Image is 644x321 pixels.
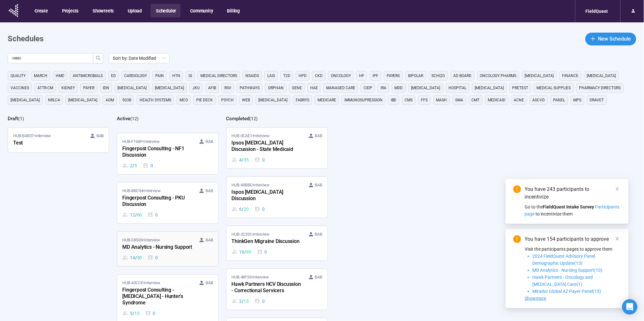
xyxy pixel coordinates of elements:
span: plus [591,36,596,41]
div: 2 [232,298,249,305]
h2: Completed [226,116,250,121]
span: MDD [395,85,403,91]
div: 0 [145,310,156,317]
span: Showmore [525,296,546,301]
a: HUB-8BD94•Interview BABFingerpost Consulting - PKU Discussion12 / 600 [117,183,218,223]
span: ED [111,73,116,79]
span: Bipolar [408,73,423,79]
span: GI [189,73,192,79]
span: ATTR-CM [37,85,53,91]
div: You have 243 participants to incentivize [525,185,621,201]
span: IDN [103,85,109,91]
span: Mirador Global AZ Payer Panel(15) [533,289,601,294]
span: New Schedule [598,35,631,43]
div: Go to the to incentivize them [525,203,621,217]
div: You have 154 participants to approve [525,235,621,243]
span: SMA [455,97,463,103]
span: / [242,298,244,305]
span: Oncology [331,73,351,79]
span: pretest [512,85,528,91]
span: BAB [205,280,213,286]
span: close [615,237,620,241]
button: Projects [57,4,83,17]
span: QUALITY [11,73,26,79]
span: HUB-2C33C • Interview [232,231,270,238]
span: 35 [244,156,249,163]
span: Cardiology [124,73,147,79]
span: BAB [315,274,322,280]
span: HUB-43CCE • Interview [122,280,160,286]
span: psych [221,97,234,103]
button: Scheduler [151,4,181,17]
span: acne [514,97,524,103]
span: LAIs [267,73,275,79]
span: kidney [61,85,75,91]
a: HUB-2C33C•Interview BABThinkGen Migraine Discussion19 / 900 [227,226,327,261]
span: IPF [373,73,378,79]
span: MCO [180,97,188,103]
span: / [242,206,244,213]
div: 19 [232,248,251,255]
span: 15 [134,310,140,317]
strong: FieldQuest Intake Survey [543,204,594,209]
span: ( 12 ) [250,116,258,121]
span: AOM [106,97,114,103]
span: orphan [268,85,284,91]
span: CKD [315,73,323,79]
span: HF [359,73,364,79]
span: [MEDICAL_DATA] [587,73,616,79]
span: HUB-F168F • Interview [122,138,159,145]
div: 0 [254,298,265,305]
span: Schizo [432,73,445,79]
span: [MEDICAL_DATA] [525,73,554,79]
span: HUB-B4B37 • Interview [13,133,51,139]
span: CMT [472,97,480,103]
span: medical supplies [537,85,571,91]
span: HUB-C8533 • Interview [122,237,160,243]
div: 2 [122,162,137,169]
span: 50 [137,254,142,261]
span: MASH [436,97,447,103]
span: search [96,56,101,61]
h1: Schedules [8,33,44,45]
div: Hawk Partners HCV Discussion - Correctional Servicers [232,280,302,295]
span: HPD [299,73,307,79]
div: 5 [122,310,139,317]
span: Pathways [240,85,260,91]
span: BAB [205,237,213,243]
span: GENE [292,85,302,91]
span: March [34,73,47,79]
span: BAB [205,188,213,194]
span: dravet [590,97,604,103]
span: 90 [246,248,251,255]
span: managed care [326,85,355,91]
div: 12 [122,211,142,218]
span: BAB [315,133,322,139]
div: 0 [148,254,158,261]
span: Sort by: Date Modified [113,53,166,63]
span: hae [310,85,318,91]
span: ASCVD [533,97,545,103]
div: 14 [122,254,142,261]
button: Create [29,4,52,17]
a: HUB-69BBE•Interview BABIspos [MEDICAL_DATA] Discussion6 / 200 [227,177,327,218]
span: HTN [172,73,180,79]
span: medicaid [488,97,506,103]
div: Ipsos [MEDICAL_DATA] Discussion - State Medicaid [232,139,302,154]
span: CIDP [364,85,372,91]
span: RSV [224,85,231,91]
span: CMS [405,97,413,103]
div: MD Analytics - Nursing Support [122,243,193,252]
span: 2024 FieldQuest Advisory Panel Demographic Update(13) [533,254,595,266]
span: medicare [318,97,336,103]
span: WEB [242,97,250,103]
span: Health Systems [140,97,171,103]
a: HUB-48F53•Interview BABHawk Partners HCV Discussion - Correctional Servicers2 / 150 [227,269,327,310]
div: Fingerpost Consulting - [MEDICAL_DATA] - Hunter's Syndrome [122,286,193,307]
div: 0 [257,248,267,255]
span: [MEDICAL_DATA] [411,85,440,91]
span: NRLC4 [48,97,60,103]
button: Showreels [87,4,118,17]
span: vaccines [11,85,29,91]
span: 503B [122,97,131,103]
